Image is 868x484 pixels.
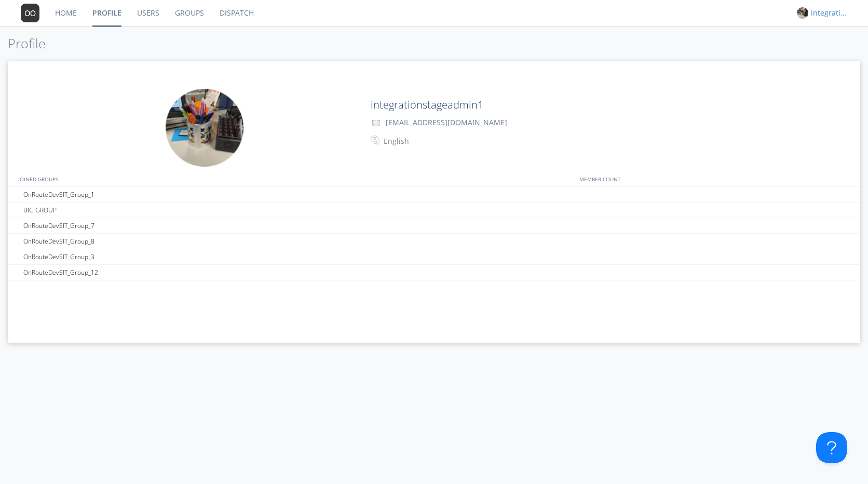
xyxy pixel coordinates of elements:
div: OnRouteDevSIT_Group_8 [21,234,299,249]
div: integrationstageadmin1 [811,8,850,18]
div: BIG GROUP [21,203,299,218]
span: [EMAIL_ADDRESS][DOMAIN_NAME] [386,117,507,127]
div: OnRouteDevSIT_Group_7 [21,218,299,233]
div: OnRouteDevSIT_Group_12 [21,265,299,280]
img: envelope-outline.svg [372,120,380,126]
iframe: Toggle Customer Support [816,432,847,463]
div: JOINED GROUPS [16,171,292,186]
h1: Profile [8,36,860,51]
img: f4e8944a4fa4411c9b97ff3ae987ed99 [166,89,243,167]
div: English [384,136,470,146]
div: OnRouteDevSIT_Group_3 [21,249,299,264]
img: 373638.png [21,4,39,22]
img: f4e8944a4fa4411c9b97ff3ae987ed99 [797,7,808,19]
div: MEMBER COUNT [577,171,860,186]
div: OnRouteDevSIT_Group_1 [21,187,299,202]
h2: integrationstageadmin1 [371,99,781,111]
img: In groups with Translation enabled, your messages will be automatically translated to and from th... [371,134,381,146]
